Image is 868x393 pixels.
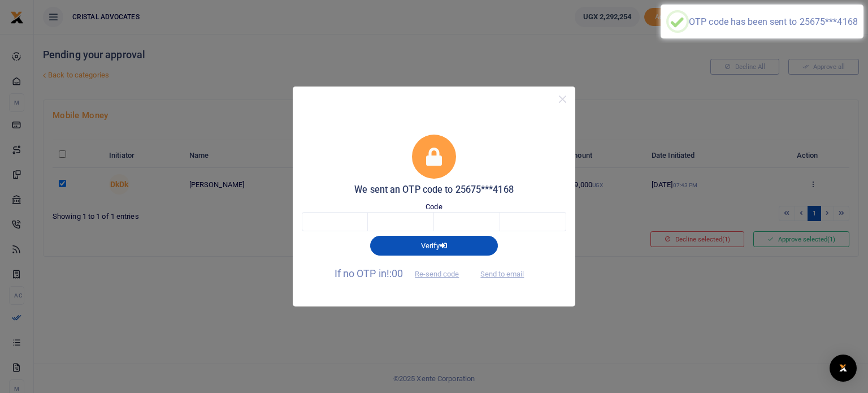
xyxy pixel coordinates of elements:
button: Close [554,91,571,107]
button: Verify [370,236,498,255]
h5: We sent an OTP code to 25675***4168 [302,184,566,196]
div: Open Intercom Messenger [830,355,857,382]
label: Code [426,201,442,213]
div: OTP code has been sent to 25675***4168 [689,16,858,27]
span: !:00 [387,267,403,279]
span: If no OTP in [335,267,469,279]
